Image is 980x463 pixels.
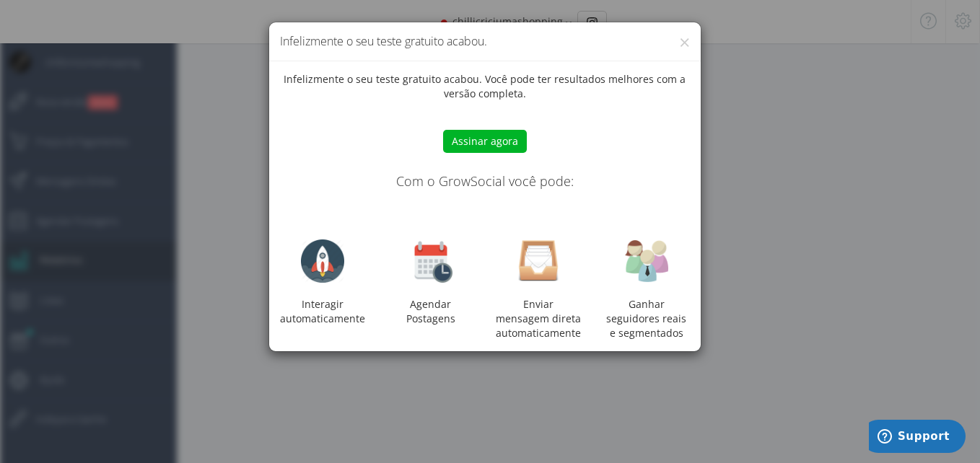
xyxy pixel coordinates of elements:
button: Assinar agora [443,130,527,153]
button: × [679,32,690,52]
img: calendar-clock-128.png [409,239,452,283]
img: users.png [625,239,668,283]
div: Interagir automaticamente [269,239,377,326]
img: inbox.png [517,239,560,283]
iframe: Opens a widget where you can find more information [869,420,966,456]
h4: Com o GrowSocial você pode: [280,175,690,189]
div: Agendar Postagens [377,239,485,326]
h4: Infelizmente o seu teste gratuito acabou. [280,33,690,50]
div: Infelizmente o seu teste gratuito acabou. Você pode ter resultados melhores com a versão completa. [269,72,701,340]
div: Ganhar seguidores reais e segmentados [592,297,701,340]
img: rocket-128.png [301,239,344,283]
div: Enviar mensagem direta automaticamente [485,239,593,340]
